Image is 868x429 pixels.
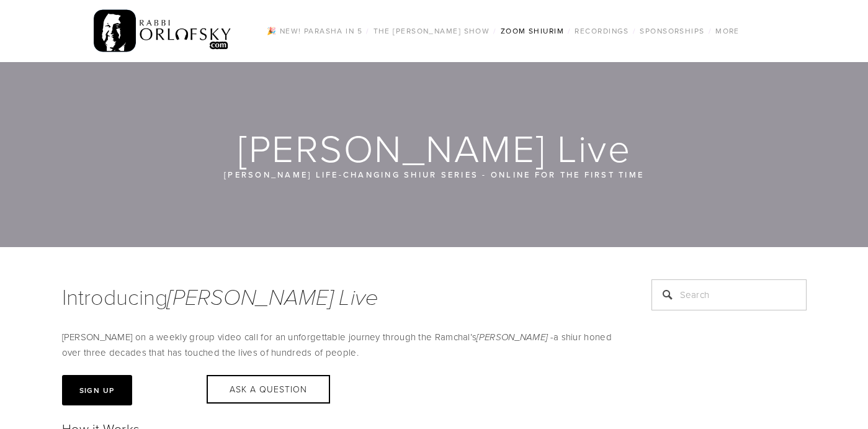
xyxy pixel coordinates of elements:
[136,168,732,181] p: [PERSON_NAME] life-changing shiur series - online for the first time
[62,128,808,168] h1: [PERSON_NAME] Live
[651,279,807,310] input: Search
[370,23,494,39] a: The [PERSON_NAME] Show
[477,332,553,343] em: [PERSON_NAME] -
[709,25,712,36] span: /
[571,23,632,39] a: Recordings
[568,25,571,36] span: /
[497,23,568,39] a: Zoom Shiurim
[493,25,496,36] span: /
[712,23,743,39] a: More
[207,375,330,404] button: Ask a Question
[263,23,366,39] a: 🎉 NEW! Parasha in 5
[62,279,620,315] h1: Introducing
[62,375,132,405] button: Sign Up
[62,330,620,360] p: [PERSON_NAME] on a weekly group video call for an unforgettable journey through the Ramchal’s a s...
[636,23,708,39] a: Sponsorships
[633,25,636,36] span: /
[94,7,232,55] img: RabbiOrlofsky.com
[168,285,378,311] em: [PERSON_NAME] Live
[366,25,369,36] span: /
